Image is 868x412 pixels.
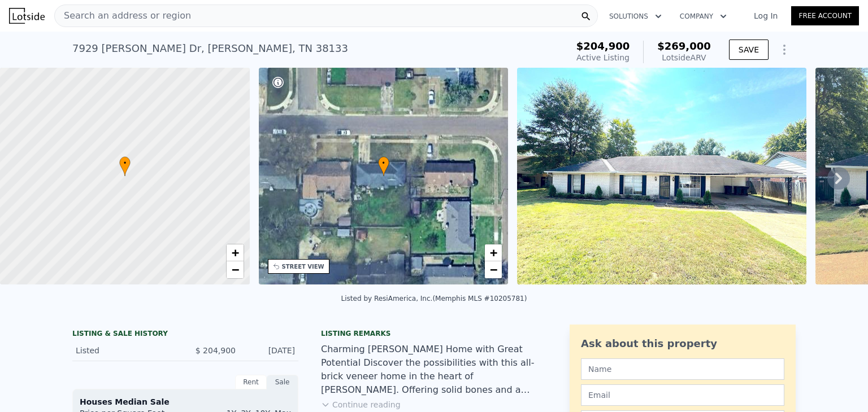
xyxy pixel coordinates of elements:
[341,295,527,303] div: Listed by ResiAmerica, Inc. (Memphis MLS #10205781)
[227,244,244,261] a: Zoom in
[227,261,244,278] a: Zoom out
[600,6,671,27] button: Solutions
[740,10,791,21] a: Log In
[773,38,796,61] button: Show Options
[72,41,348,56] div: 7929 [PERSON_NAME] Dr , [PERSON_NAME] , TN 38133
[378,156,389,176] div: •
[245,345,295,356] div: [DATE]
[581,358,784,380] input: Name
[576,53,630,62] span: Active Listing
[490,246,497,260] span: +
[581,336,784,352] div: Ask about this property
[321,399,401,410] button: Continue reading
[267,375,298,389] div: Sale
[671,6,736,27] button: Company
[729,40,769,60] button: SAVE
[485,261,502,278] a: Zoom out
[490,262,497,277] span: −
[9,8,45,24] img: Lotside
[321,329,547,338] div: Listing remarks
[235,375,267,389] div: Rent
[76,345,176,356] div: Listed
[231,262,238,277] span: −
[576,40,630,52] span: $204,900
[321,343,547,397] div: Charming [PERSON_NAME] Home with Great Potential Discover the possibilities with this all-brick v...
[196,346,236,355] span: $ 204,900
[231,246,238,260] span: +
[55,9,191,23] span: Search an address or region
[119,156,131,176] div: •
[119,158,131,168] span: •
[657,40,711,52] span: $269,000
[80,396,291,407] div: Houses Median Sale
[378,158,389,168] span: •
[72,329,298,340] div: LISTING & SALE HISTORY
[282,262,324,271] div: STREET VIEW
[657,52,711,63] div: Lotside ARV
[517,68,806,284] img: Sale: 169687341 Parcel: 85285461
[791,6,859,25] a: Free Account
[485,244,502,261] a: Zoom in
[581,384,784,406] input: Email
